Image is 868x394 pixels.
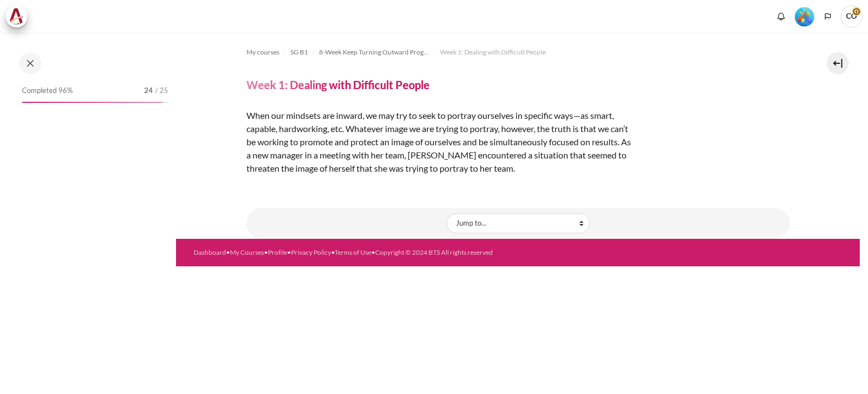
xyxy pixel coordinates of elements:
[176,32,860,239] section: Content
[291,248,331,256] a: Privacy Policy
[840,6,862,28] a: User menu
[230,248,264,256] a: My Courses
[22,85,73,96] span: Completed 96%
[820,8,836,25] button: Languages
[9,8,24,25] img: Architeck
[440,46,546,59] a: Week 1: Dealing with Difficult People
[22,102,162,103] div: 96%
[194,248,226,256] a: Dashboard
[246,43,790,61] nav: Navigation bar
[194,248,550,258] div: • • • • •
[6,6,33,28] a: Architeck Architeck
[319,47,429,57] span: 8-Week Keep Turning Outward Program
[246,78,430,92] h4: Week 1: Dealing with Difficult People
[795,6,814,26] div: Level #5
[440,47,546,57] span: Week 1: Dealing with Difficult People
[795,7,814,26] img: Level #5
[144,85,153,96] span: 24
[246,46,279,59] a: My courses
[790,6,818,26] a: Level #5
[375,248,493,256] a: Copyright © 2024 BTS All rights reserved
[246,47,279,57] span: My courses
[334,248,371,256] a: Terms of Use
[268,248,287,256] a: Profile
[840,6,862,28] span: CO
[319,46,429,59] a: 8-Week Keep Turning Outward Program
[246,109,631,175] p: When our mindsets are inward, we may try to seek to portray ourselves in specific ways—as smart, ...
[290,46,308,59] a: SG B1
[155,85,168,96] span: / 25
[290,47,308,57] span: SG B1
[773,8,789,25] div: Show notification window with no new notifications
